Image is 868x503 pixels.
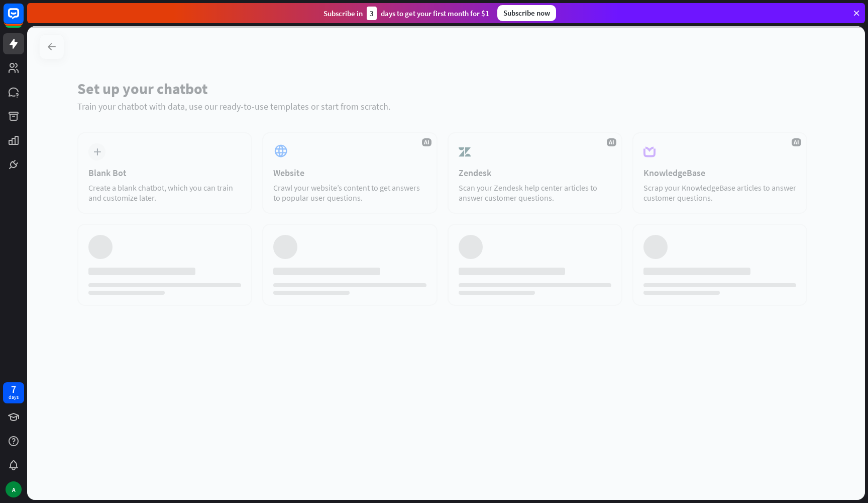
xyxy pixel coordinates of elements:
[6,481,22,497] div: A
[11,385,16,394] div: 7
[367,7,377,20] div: 3
[3,382,24,403] a: 7 days
[497,5,556,21] div: Subscribe now
[323,7,489,20] div: Subscribe in days to get your first month for $1
[9,394,19,401] div: days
